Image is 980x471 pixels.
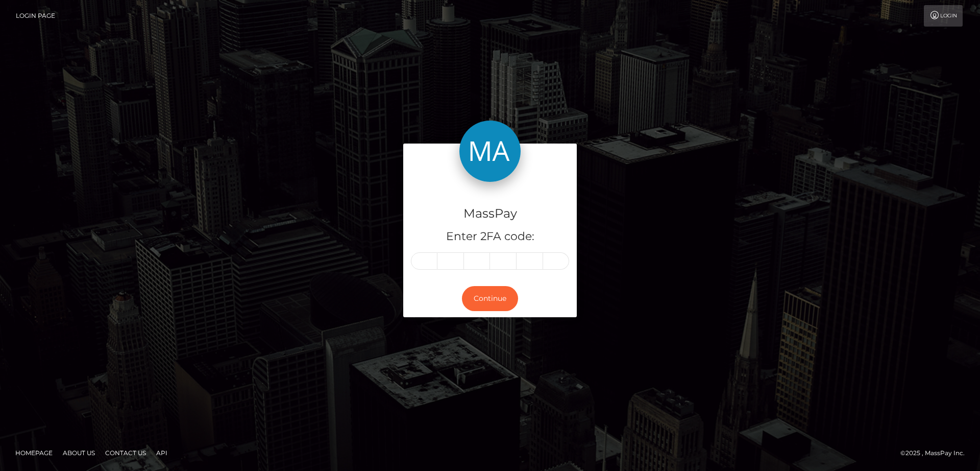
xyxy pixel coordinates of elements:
[16,5,55,27] a: Login Page
[462,286,518,311] button: Continue
[11,445,57,461] a: Homepage
[459,121,521,182] img: MassPay
[101,445,150,461] a: Contact Us
[900,448,972,459] div: © 2025 , MassPay Inc.
[411,205,569,223] h4: MassPay
[152,445,171,461] a: API
[411,229,569,245] h5: Enter 2FA code:
[924,5,963,27] a: Login
[59,445,99,461] a: About Us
